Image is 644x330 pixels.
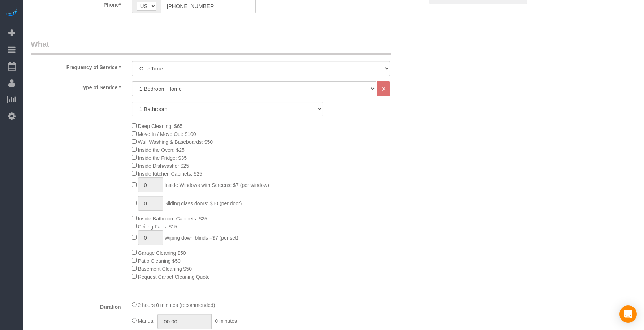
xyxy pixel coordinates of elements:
[4,7,19,17] img: Automaid Logo
[619,305,637,323] div: Open Intercom Messenger
[138,139,213,145] span: Wall Washing & Baseboards: $50
[138,131,196,137] span: Move In / Move Out: $100
[138,123,183,129] span: Deep Cleaning: $65
[138,163,189,169] span: Inside Dishwasher $25
[25,301,126,310] label: Duration
[138,216,207,222] span: Inside Bathroom Cabinets: $25
[138,258,181,264] span: Patio Cleaning $50
[138,155,187,161] span: Inside the Fridge: $35
[215,318,237,324] span: 0 minutes
[164,201,242,206] span: Sliding glass doors: $10 (per door)
[138,274,210,280] span: Request Carpet Cleaning Quote
[138,266,192,272] span: Basement Cleaning $50
[25,61,126,71] label: Frequency of Service *
[25,81,126,91] label: Type of Service *
[138,302,215,308] span: 2 hours 0 minutes (recommended)
[138,171,202,177] span: Inside Kitchen Cabinets: $25
[138,147,185,153] span: Inside the Oven: $25
[164,235,238,241] span: Wiping down blinds +$7 (per set)
[31,39,391,55] legend: What
[138,224,177,230] span: Ceiling Fans: $15
[138,250,186,256] span: Garage Cleaning $50
[138,318,155,324] span: Manual
[164,182,269,188] span: Inside Windows with Screens: $7 (per window)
